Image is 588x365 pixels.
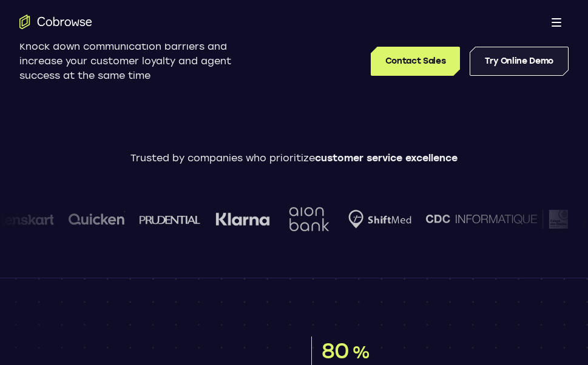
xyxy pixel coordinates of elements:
[315,152,458,164] span: customer service excellence
[19,15,92,29] a: Go to the home page
[346,210,410,229] img: Shiftmed
[352,342,370,363] span: %
[138,215,199,224] img: prudential
[214,212,268,227] img: Klarna
[371,47,460,76] a: Contact Sales
[283,195,332,244] img: Aion Bank
[470,47,569,76] a: Try Online Demo
[424,210,566,229] img: CDC Informatique
[19,39,245,83] p: Knock down communication barriers and increase your customer loyalty and agent success at the sam...
[322,338,349,364] span: 80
